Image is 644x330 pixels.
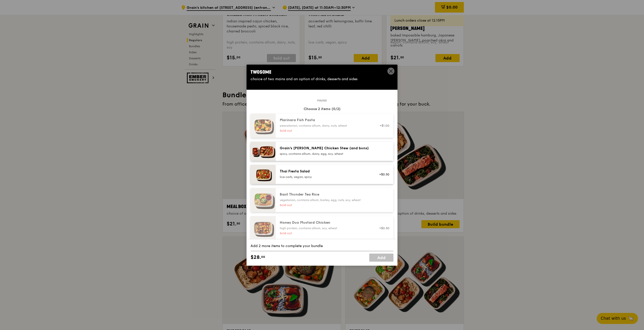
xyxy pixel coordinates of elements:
div: Choose 2 items (0/2) [251,107,393,112]
div: Sold out [280,203,370,207]
div: +$0.50 [376,172,389,176]
div: Sold out [280,231,370,235]
div: Basil Thunder Tea Rice [280,192,370,197]
img: daily_normal_Grains-Curry-Chicken-Stew-HORZ.jpg [251,142,276,161]
div: Thai Fiesta Salad [280,169,370,174]
a: Add [369,254,393,262]
div: Sold out [280,129,370,133]
div: high protein, contains allium, soy, wheat [280,226,370,230]
div: Grain's [PERSON_NAME] Chicken Stew (and buns) [280,146,370,151]
div: low carb, vegan, spicy [280,175,370,179]
img: daily_normal_HORZ-Basil-Thunder-Tea-Rice.jpg [251,188,276,212]
div: Twosome [251,69,393,76]
div: vegetarian, contains allium, barley, egg, nuts, soy, wheat [280,198,370,202]
span: $28. [251,254,261,261]
div: +$1.00 [376,124,389,128]
div: Honey Duo Mustard Chicken [280,220,370,225]
span: Mains [315,99,329,103]
div: spicy, contains allium, dairy, egg, soy, wheat [280,152,370,156]
img: daily_normal_Marinara_Fish_Pasta__Horizontal_.jpg [251,114,276,138]
div: pescatarian, contains allium, dairy, nuts, wheat [280,124,370,128]
img: daily_normal_Honey_Duo_Mustard_Chicken__Horizontal_.jpg [251,216,276,240]
div: Add 2 more items to complete your bundle [251,244,393,249]
div: Marinara Fish Pasta [280,118,370,123]
img: daily_normal_Thai_Fiesta_Salad__Horizontal_.jpg [251,165,276,184]
span: 00 [261,255,265,259]
div: +$0.50 [376,226,389,230]
div: choice of two mains and an option of drinks, desserts and sides [251,77,393,82]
